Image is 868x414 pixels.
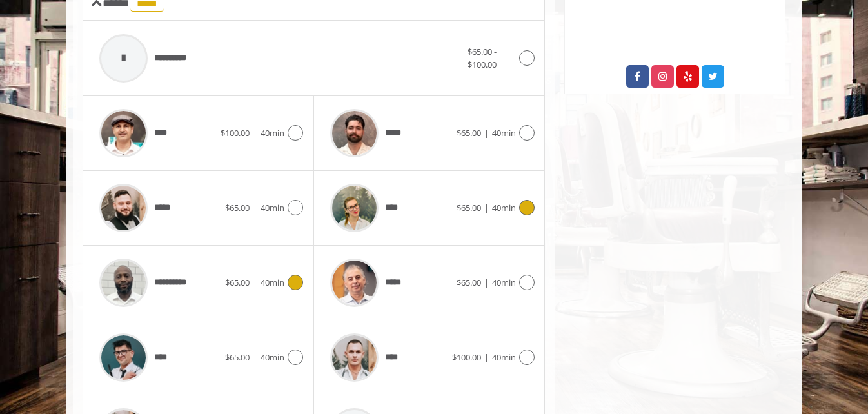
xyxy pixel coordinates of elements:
span: | [253,277,257,288]
span: $65.00 [457,277,481,288]
span: 40min [492,351,516,363]
span: $65.00 [225,351,250,363]
span: | [484,202,489,213]
span: | [484,277,489,288]
span: $100.00 [221,127,250,139]
span: 40min [261,127,284,139]
span: $65.00 [225,202,250,213]
span: | [253,202,257,213]
span: $65.00 [225,277,250,288]
span: 40min [261,277,284,288]
span: $100.00 [452,351,481,363]
span: | [484,127,489,139]
span: 40min [492,277,516,288]
span: | [253,127,257,139]
span: | [253,351,257,363]
span: | [484,351,489,363]
span: 40min [261,202,284,213]
span: $65.00 [457,127,481,139]
span: $65.00 [457,202,481,213]
span: 40min [492,202,516,213]
span: 40min [261,351,284,363]
span: 40min [492,127,516,139]
span: $65.00 - $100.00 [468,46,497,71]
